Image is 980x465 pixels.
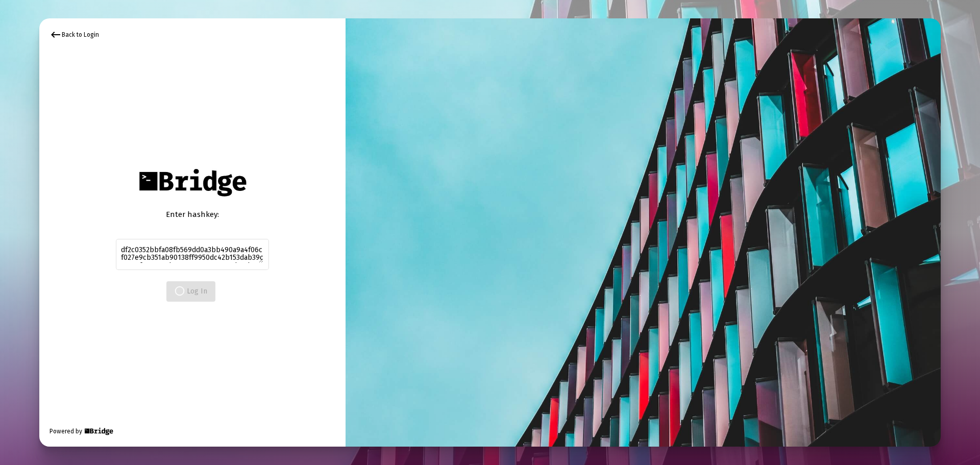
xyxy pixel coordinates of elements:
[166,281,215,302] button: Log In
[50,29,99,41] div: Back to Login
[50,426,114,436] div: Powered by
[116,209,269,219] div: Enter hashkey:
[175,287,207,296] span: Log In
[50,29,62,41] mat-icon: keyboard_backspace
[83,426,114,436] img: Bridge Financial Technology Logo
[134,163,251,202] img: Bridge Financial Technology Logo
